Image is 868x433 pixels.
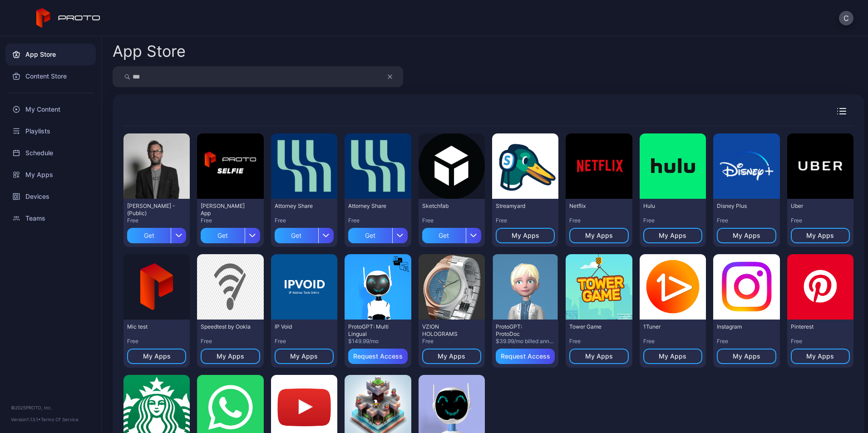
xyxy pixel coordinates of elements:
span: Version 1.13.1 • [11,417,41,422]
div: My Apps [143,353,171,360]
div: My Apps [806,353,834,360]
div: Free [127,338,186,345]
div: My Apps [806,232,834,239]
button: Request Access [348,349,407,364]
a: Schedule [5,142,96,164]
div: Attorney Share [348,202,398,210]
div: ProtoGPT: Multi Lingual [348,323,398,338]
div: IP Void [275,323,325,330]
button: My Apps [717,228,776,243]
div: Free [643,338,702,345]
div: Request Access [353,353,403,360]
div: © 2025 PROTO, Inc. [11,404,90,411]
button: My Apps [643,349,702,364]
button: My Apps [201,349,260,364]
a: My Apps [5,164,96,186]
div: Free [791,338,850,345]
div: My Apps [217,353,244,360]
div: Free [348,217,407,224]
div: My Apps [438,353,465,360]
div: My Apps [585,353,613,360]
button: My Apps [127,349,186,364]
div: Get [348,228,392,243]
div: Tower Game [569,323,619,330]
div: Attorney Share [275,202,325,210]
div: VZION HOLOGRAMS [422,323,472,338]
div: Free [569,217,628,224]
div: Free [717,338,776,345]
button: Get [422,224,481,243]
a: Playlists [5,120,96,142]
div: My Apps [733,353,760,360]
button: Get [127,224,186,243]
div: Get [127,228,171,243]
button: C [839,11,853,25]
div: Free [496,217,555,224]
div: Uber [791,202,841,210]
div: Instagram [717,323,767,330]
button: My Apps [791,349,850,364]
div: Speedtest by Ookla [201,323,251,330]
button: Get [348,224,407,243]
button: My Apps [275,349,334,364]
div: Free [275,217,334,224]
button: My Apps [496,228,555,243]
button: Get [275,224,334,243]
div: Free [569,338,628,345]
button: Request Access [496,349,555,364]
div: Free [791,217,850,224]
div: David Selfie App [201,202,251,217]
div: ProtoGPT: ProtoDoc [496,323,546,338]
div: My Apps [585,232,613,239]
a: My Content [5,98,96,120]
button: My Apps [422,349,481,364]
div: My Apps [659,232,686,239]
div: Streamyard [496,202,546,210]
button: Get [201,224,260,243]
a: Teams [5,207,96,229]
div: David N Persona - (Public) [127,202,177,217]
div: My Apps [733,232,760,239]
div: Pinterest [791,323,841,330]
div: Netflix [569,202,619,210]
a: App Store [5,44,96,65]
div: Sketchfab [422,202,472,210]
div: Free [201,217,260,224]
a: Content Store [5,65,96,87]
div: Free [201,338,260,345]
div: Free [275,338,334,345]
div: Free [717,217,776,224]
div: Request Access [501,353,550,360]
button: My Apps [717,349,776,364]
div: Get [201,228,244,243]
a: Devices [5,186,96,207]
div: Mic test [127,323,177,330]
div: Free [127,217,186,224]
div: My Apps [659,353,686,360]
div: My Apps [290,353,318,360]
div: 1Tuner [643,323,693,330]
div: Hulu [643,202,693,210]
div: $39.99/mo billed annually [496,338,555,345]
div: Free [422,217,481,224]
div: Free [643,217,702,224]
button: My Apps [569,349,628,364]
div: Get [275,228,318,243]
button: My Apps [643,228,702,243]
button: My Apps [791,228,850,243]
div: $149.99/mo [348,338,407,345]
a: Terms Of Service [41,417,79,422]
div: Get [422,228,466,243]
div: My Apps [512,232,539,239]
div: App Store [113,44,186,59]
div: Disney Plus [717,202,767,210]
button: My Apps [569,228,628,243]
div: Free [422,338,481,345]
